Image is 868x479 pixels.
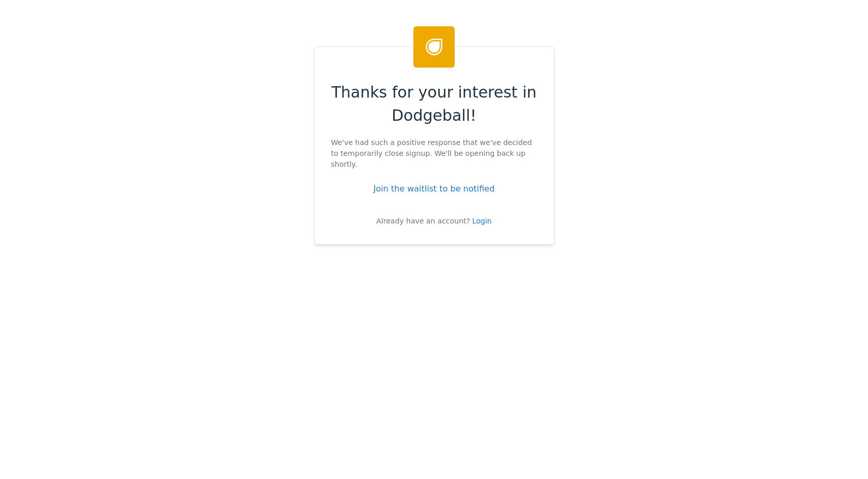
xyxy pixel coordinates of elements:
span: Already have an account? [376,216,470,227]
a: Login [472,216,492,227]
span: We've had such a positive response that we've decided to temporarily close signup. We'll be openi... [331,137,537,170]
a: Join the waitlist to be notified [374,184,495,194]
span: Thanks for your interest in Dodgeball! [331,81,537,127]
